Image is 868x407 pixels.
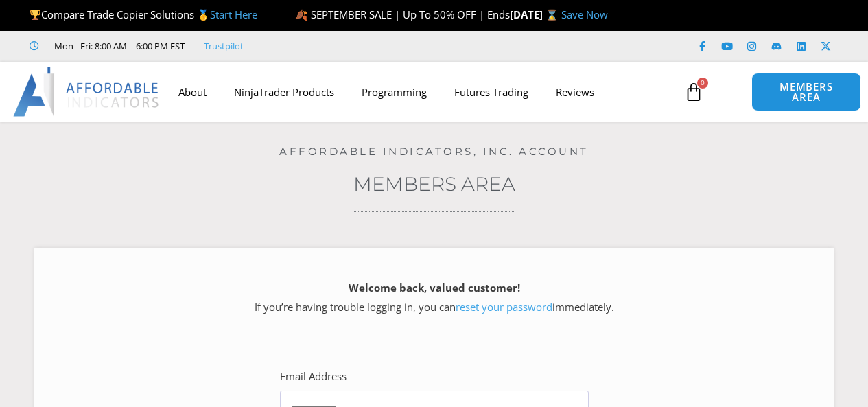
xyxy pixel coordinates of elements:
a: Affordable Indicators, Inc. Account [279,145,589,158]
a: Start Here [210,8,257,21]
a: Save Now [561,8,608,21]
span: Mon - Fri: 8:00 AM – 6:00 PM EST [51,38,185,54]
p: If you’re having trouble logging in, you can immediately. [58,279,810,317]
a: reset your password [456,300,552,314]
a: Programming [348,76,441,108]
strong: Welcome back, valued customer! [349,281,520,294]
nav: Menu [165,76,677,108]
a: MEMBERS AREA [751,73,860,111]
img: LogoAI | Affordable Indicators – NinjaTrader [13,67,161,117]
span: Compare Trade Copier Solutions 🥇 [30,8,257,21]
span: MEMBERS AREA [766,82,846,102]
label: Email Address [280,367,347,386]
strong: [DATE] ⌛ [510,8,561,21]
span: 🍂 SEPTEMBER SALE | Up To 50% OFF | Ends [295,8,510,21]
a: Trustpilot [204,38,244,54]
a: NinjaTrader Products [220,76,348,108]
a: 0 [664,72,724,112]
img: 🏆 [30,10,40,20]
a: Reviews [542,76,608,108]
span: 0 [697,78,708,89]
a: Members Area [353,172,515,196]
a: About [165,76,220,108]
a: Futures Trading [441,76,542,108]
